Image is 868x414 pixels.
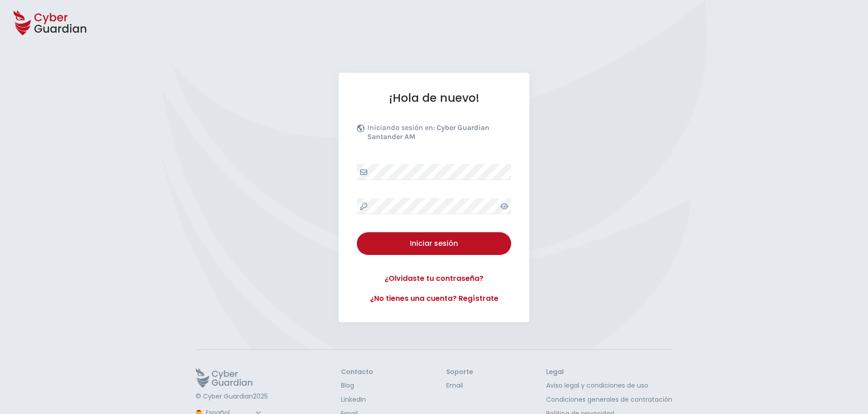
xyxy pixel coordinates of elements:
[357,232,511,255] button: Iniciar sesión
[367,123,509,146] p: Iniciando sesión en:
[546,381,672,390] a: Aviso legal y condiciones de uso
[357,293,511,304] a: ¿No tienes una cuenta? Regístrate
[546,368,672,376] h3: Legal
[341,368,373,376] h3: Contacto
[341,395,373,404] a: LinkedIn
[196,393,268,401] p: © Cyber Guardian 2025
[367,123,489,141] b: Cyber Guardian Santander AM
[341,381,373,390] a: Blog
[446,368,473,376] h3: Soporte
[446,381,473,390] a: Email
[546,395,672,404] a: Condiciones generales de contratación
[364,238,504,249] div: Iniciar sesión
[357,91,511,105] h1: ¡Hola de nuevo!
[357,273,511,284] a: ¿Olvidaste tu contraseña?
